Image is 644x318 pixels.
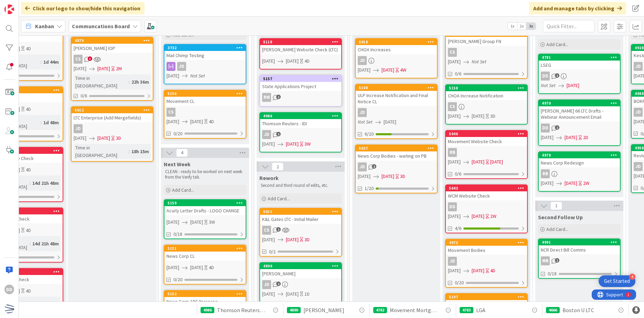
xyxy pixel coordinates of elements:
a: 5157State Applications ProjectRW [259,75,342,107]
span: [DATE] [448,158,461,166]
div: 5157State Applications Project [260,76,341,91]
div: 4986 [260,113,341,119]
span: [DATE] [190,264,203,271]
a: 4970[PERSON_NAME] 66 LTC Drafts - Webinar Announcement EmailDD[DATE][DATE]2D [538,99,621,146]
span: [DATE] [382,173,394,180]
div: 4991NCR Direct Bill Comms [539,239,620,254]
span: [DATE] [167,264,179,271]
span: [DATE] [567,82,579,89]
div: DD [448,202,457,211]
span: [DATE] [286,140,299,148]
div: CS [164,108,246,117]
a: 5046Movement Website CheckRB[DATE][DATE][DATE]0/6 [445,130,528,179]
div: 4991 [542,240,620,245]
div: [PERSON_NAME] Group FN [446,37,527,46]
div: JD [358,162,367,171]
span: [DATE] [167,72,179,79]
div: 5158 [449,86,527,91]
span: [DATE] [541,180,554,187]
div: Movement Website Check [446,137,527,146]
span: Add Card... [546,41,568,47]
div: 1d 48m [42,119,61,126]
div: 4890[PERSON_NAME] [260,263,341,278]
div: 1 [36,3,37,8]
a: 5010[PERSON_NAME] Group FNCS[DATE]Not Set0/6 [445,30,528,79]
div: 5027News Corp Bodies - waiting on PB [356,145,437,160]
div: 1d 44m [42,58,61,66]
span: [DATE] [167,118,179,125]
div: 5152 [168,291,246,296]
div: JD [164,62,246,71]
div: State Applications Project [260,82,341,91]
div: JD [358,56,367,65]
div: RW [260,93,341,102]
div: LSEG [539,61,620,70]
a: 5018CHOA IncreasesJD[DATE][DATE]4W [355,38,438,78]
div: RB [446,148,527,157]
span: [DATE] [448,113,461,120]
div: CS [446,48,527,57]
span: : [30,179,31,187]
div: 4D [209,118,214,125]
div: 5152News Corp ABS/Increase Notif/Increase Offers [164,291,246,312]
span: [DATE] [448,213,461,220]
div: Thomson Reuters - IDI [260,119,341,128]
div: 3732Mail Chimp Testing [164,45,246,60]
div: CS [446,102,527,111]
div: CS [448,102,457,111]
div: JD [356,56,437,65]
div: DD [541,124,550,132]
span: [DATE] [74,135,86,142]
div: RB [541,169,550,178]
span: : [129,148,130,155]
span: Add Card... [268,195,290,202]
a: 4986Thomson Reuters - IDIJD[DATE][DATE]3W [259,112,342,152]
div: 5011 [260,209,341,215]
span: [DATE] [382,66,394,74]
a: 5027News Corp Bodies - waiting on PBJD[DATE][DATE]3D1/20 [355,145,438,193]
div: JD [448,257,457,266]
span: 0/18 [548,270,557,277]
div: NCR Direct Bill Comms [539,245,620,254]
div: 5018 [359,40,437,44]
span: [DATE] [262,57,275,65]
div: CS [260,226,341,235]
div: 3W [304,140,311,148]
div: [PERSON_NAME] 66 LTC Drafts - Webinar Announcement Email [539,106,620,121]
span: [DATE] [472,267,484,274]
div: 5012 [75,108,153,113]
span: [DATE] [384,118,396,126]
div: 5118[PERSON_NAME] Website Check (LTC) [260,39,341,54]
div: CS [262,226,271,235]
a: 4991NCR Direct Bill CommsMB0/18 [538,238,621,279]
div: JD [177,62,186,71]
span: : [30,240,31,247]
span: [DATE] [472,113,484,120]
div: Movement Bodies [446,246,527,255]
div: 5108 [359,85,437,90]
div: 4973 [446,240,527,246]
div: JD [634,162,643,171]
div: 5046 [449,131,527,136]
div: 4D [26,227,31,234]
div: CS [72,55,153,64]
i: Not Set [358,119,373,125]
div: 5046 [446,131,527,137]
a: 5156Movement CLCS[DATE][DATE]4D0/20 [164,90,246,139]
a: 5043WCM Website CheckDD[DATE][DATE]2W4/6 [445,184,528,233]
a: 5012LTC Enterprise (Add Mergefields)JD[DATE][DATE]3DTime in [GEOGRAPHIC_DATA]:18h 15m [71,106,153,162]
div: 5010[PERSON_NAME] Group FN [446,31,527,46]
div: 5159Acuity Letter Drafts - LOGO CHANGE [164,200,246,215]
a: 4879[PERSON_NAME] IOPCS[DATE][DATE]2MTime in [GEOGRAPHIC_DATA]:22h 36m0/6 [71,37,153,101]
div: 4978News Corp Redesign [539,152,620,167]
div: 2W [490,213,496,220]
div: 4D [26,166,31,173]
i: Not Set [541,82,556,88]
div: 5156Movement CL [164,91,246,106]
div: 3732 [164,45,246,51]
div: 14d 21h 48m [31,240,61,247]
div: CS [448,48,457,57]
div: JD [358,108,367,117]
div: DD [541,72,550,81]
span: [DATE] [358,66,371,74]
